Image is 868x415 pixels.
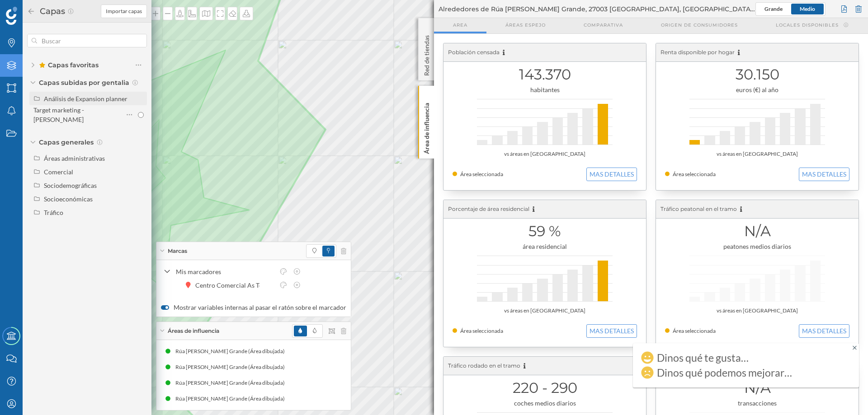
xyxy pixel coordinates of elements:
[453,399,637,408] div: coches medios diarios
[453,149,637,159] div: vs áreas en [GEOGRAPHIC_DATA]
[422,99,431,154] p: Área de influencia
[175,363,289,372] div: Rúa [PERSON_NAME] Grande (Área dibujada)
[453,223,637,240] h1: 59 %
[44,95,127,103] div: Análisis de Expansion planner
[453,306,637,315] div: vs áreas en [GEOGRAPHIC_DATA]
[18,6,50,14] span: Soporte
[453,242,637,251] div: área residencial
[175,378,289,387] div: Rúa [PERSON_NAME] Grande (Área dibujada)
[453,22,467,28] span: Area
[453,85,637,94] div: habitantes
[460,327,503,334] span: Área seleccionada
[168,247,187,255] span: Marcas
[176,267,274,276] div: Mis marcadores
[175,347,289,356] div: Rúa [PERSON_NAME] Grande (Área dibujada)
[443,200,646,219] div: Porcentaje de área residencial
[799,324,849,338] button: MAS DETALLES
[44,168,73,176] div: Comercial
[439,5,755,14] span: Alrededores de Rúa [PERSON_NAME] Grande, 27003 [GEOGRAPHIC_DATA], [GEOGRAPHIC_DATA], [GEOGRAPHIC_...
[657,368,792,377] div: Dinos qué podemos mejorar…
[586,324,637,338] button: MAS DETALLES
[35,4,67,19] h2: Capas
[799,168,849,181] button: MAS DETALLES
[460,171,503,177] span: Área seleccionada
[665,242,849,251] div: peatones medios diarios
[443,43,646,62] div: Población censada
[665,399,849,408] div: transacciones
[584,22,623,28] span: Comparativa
[764,5,783,12] span: Grande
[656,200,859,219] div: Tráfico peatonal en el tramo
[106,7,142,15] span: Importar capas
[33,106,84,123] div: Target marketing - [PERSON_NAME]
[505,22,546,28] span: Áreas espejo
[453,66,637,83] h1: 143.370
[39,78,129,87] span: Capas subidas por gentalia
[657,353,749,362] div: Dinos qué te gusta…
[586,168,637,181] button: MAS DETALLES
[800,5,815,12] span: Medio
[665,66,849,83] h1: 30.150
[168,327,219,335] span: Áreas de influencia
[656,43,859,62] div: Renta disponible por hogar
[44,195,93,203] div: Socioeconómicas
[776,22,839,28] span: Locales disponibles
[6,7,17,25] img: Geoblink Logo
[673,327,716,334] span: Área seleccionada
[443,357,646,375] div: Tráfico rodado en el tramo
[44,182,97,189] div: Sociodemográficas
[44,209,63,216] div: Tráfico
[138,112,144,118] input: Target marketing - [PERSON_NAME]
[665,223,849,240] h1: N/A
[39,61,99,70] span: Capas favoritas
[39,138,94,147] span: Capas generales
[665,149,849,159] div: vs áreas en [GEOGRAPHIC_DATA]
[661,22,738,28] span: Origen de consumidores
[673,171,716,177] span: Área seleccionada
[453,379,637,396] h1: 220 - 290
[161,303,346,312] label: Mostrar variables internas al pasar el ratón sobre el marcador
[665,85,849,94] div: euros (€) al año
[422,32,431,76] p: Red de tiendas
[175,394,289,403] div: Rúa [PERSON_NAME] Grande (Área dibujada)
[44,154,105,162] div: Áreas administrativas
[177,280,262,290] div: Centro Comercial As Termas
[665,306,849,315] div: vs áreas en [GEOGRAPHIC_DATA]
